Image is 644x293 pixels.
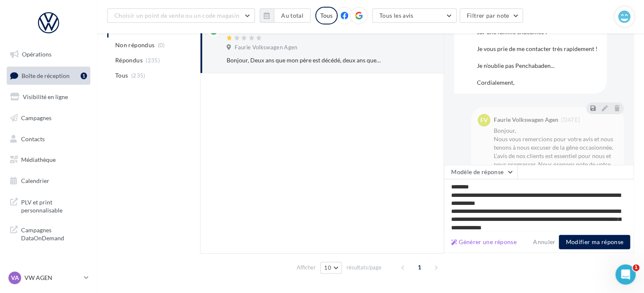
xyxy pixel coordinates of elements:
a: Visibilité en ligne [5,88,92,106]
span: résultats/page [346,263,382,271]
a: Opérations [5,46,92,63]
span: Afficher [297,263,316,271]
a: Contacts [5,130,92,148]
button: Filtrer par note [460,8,523,23]
button: Choisir un point de vente ou un code magasin [107,8,255,23]
button: Modèle de réponse [444,165,517,179]
span: Opérations [22,51,51,58]
span: 1 [413,261,426,274]
button: Générer une réponse [448,237,520,247]
button: Modifier ma réponse [559,235,630,249]
span: Non répondus [115,41,154,49]
button: 10 [320,262,342,274]
span: 1 [633,264,639,271]
button: Au total [260,8,311,23]
span: Tous les avis [379,12,414,19]
div: Tous [315,7,338,24]
a: Médiathèque [5,151,92,169]
span: (235) [146,57,160,64]
div: Bonjour, Deux ans que mon père est décédé, deux ans que vous avez fait un profit injustifié... Je... [227,56,382,65]
a: VA VW AGEN [7,270,90,286]
span: Visibilité en ligne [23,93,68,100]
a: Calendrier [5,172,92,190]
iframe: Intercom live chat [615,264,636,285]
div: 1 [81,73,87,79]
a: Campagnes [5,109,92,127]
span: Choisir un point de vente ou un code magasin [114,12,239,19]
span: Médiathèque [21,156,56,163]
span: VA [11,274,19,282]
span: Contacts [21,135,45,142]
span: Répondus [115,56,143,65]
span: Faurie Volkswagen Agen [235,44,297,51]
button: Annuler [530,237,559,247]
a: Campagnes DataOnDemand [5,221,92,246]
span: Campagnes DataOnDemand [21,224,87,242]
span: (235) [131,72,146,79]
span: Tous [115,71,128,80]
span: [DATE] [561,117,580,123]
a: PLV et print personnalisable [5,193,92,218]
p: VW AGEN [24,274,81,282]
button: Au total [274,8,311,23]
span: 10 [324,264,331,271]
span: PLV et print personnalisable [21,196,87,215]
a: Boîte de réception1 [5,67,92,85]
span: (0) [158,42,165,48]
div: Bonjour, Nous vous remercions pour votre avis et nous tenons à nous excuser de la gêne occasionné... [494,126,617,228]
span: Boîte de réception [22,72,70,79]
span: FV [480,116,488,124]
div: Faurie Volkswagen Agen [494,117,558,123]
button: Tous les avis [372,8,457,23]
span: Calendrier [21,177,49,184]
span: Campagnes [21,114,51,121]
